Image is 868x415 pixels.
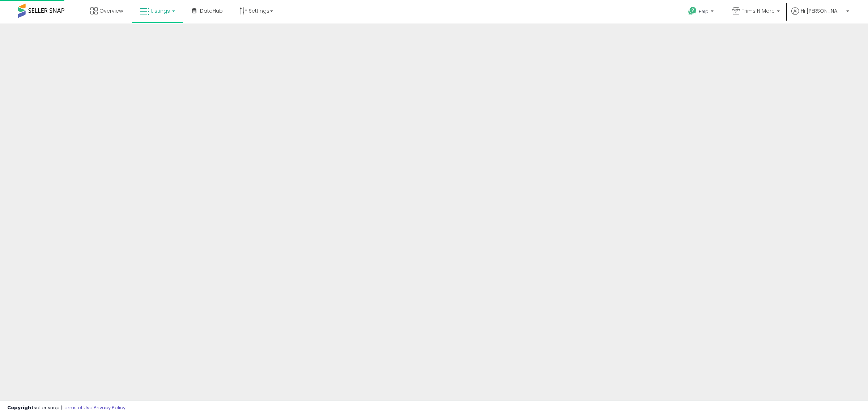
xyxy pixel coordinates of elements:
[99,7,123,14] span: Overview
[151,7,170,14] span: Listings
[742,7,775,14] span: Trims N More
[801,7,844,14] span: Hi [PERSON_NAME]
[682,1,721,23] a: Help
[791,7,849,23] a: Hi [PERSON_NAME]
[699,8,709,14] span: Help
[688,7,697,16] i: Get Help
[200,7,223,14] span: DataHub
